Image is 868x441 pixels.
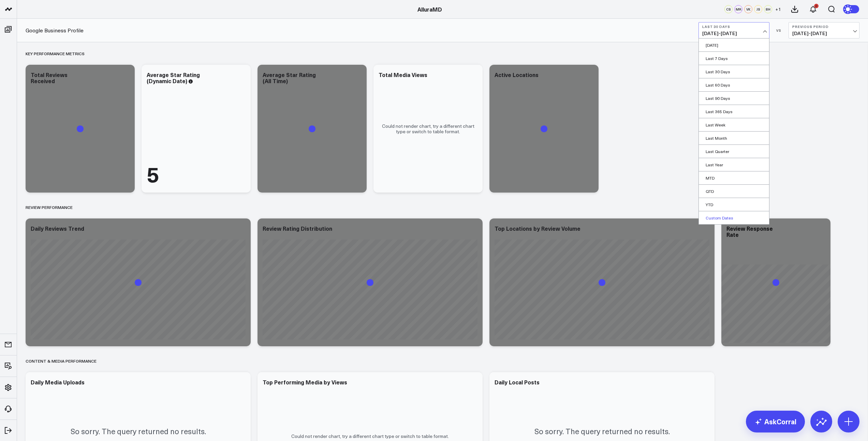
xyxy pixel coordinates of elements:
a: Google Business Profile [26,27,84,34]
a: Last Week [699,118,769,131]
a: QTD [699,185,769,198]
div: Key Performance Metrics [26,46,85,61]
span: [DATE] - [DATE] [702,31,766,36]
p: Could not render chart, try a different chart type or switch to table format. [291,434,449,439]
b: Previous Period [792,25,856,29]
div: Daily Reviews Trend [31,225,84,232]
b: Last 30 Days [702,25,766,29]
a: Custom Dates [699,211,769,224]
a: MTD [699,171,769,184]
span: + 1 [775,7,781,12]
p: So sorry. The query returned no results. [534,426,670,436]
div: Average Star Rating (All Time) [263,71,316,85]
div: VS [773,28,785,32]
p: Could not render chart, try a different chart type or switch to table format. [380,123,476,134]
div: CS [724,5,733,13]
a: Last 7 Days [699,52,769,65]
a: YTD [699,198,769,211]
div: Review Response Rate [726,225,773,238]
div: Top Performing Media by Views [263,378,347,386]
div: Total Media Views [379,71,427,78]
button: Last 30 Days[DATE]-[DATE] [698,22,769,39]
div: Average Star Rating (Dynamic Date) [147,71,200,85]
a: Last 365 Days [699,105,769,118]
a: Last 90 Days [699,92,769,105]
a: AskCorral [746,411,805,432]
div: Total Reviews Received [31,71,68,85]
div: BH [764,5,772,13]
div: Review Rating Distribution [263,225,332,232]
div: Top Locations by Review Volume [495,225,580,232]
div: Daily Local Posts [495,378,540,386]
a: Last 60 Days [699,78,769,91]
p: So sorry. The query returned no results. [71,426,206,436]
div: 2 [814,4,819,8]
button: Previous Period[DATE]-[DATE] [789,22,859,39]
div: Review Performance [26,199,73,215]
div: Daily Media Uploads [31,378,85,386]
div: 5 [147,163,159,184]
button: +1 [774,5,782,13]
a: AlluraMD [417,5,442,13]
div: VK [744,5,752,13]
div: MR [734,5,742,13]
div: Content & Media Performance [26,353,97,369]
a: Last 30 Days [699,65,769,78]
div: JS [754,5,762,13]
a: Last Year [699,158,769,171]
a: Last Month [699,132,769,145]
span: [DATE] - [DATE] [792,31,856,36]
a: Last Quarter [699,145,769,158]
div: Active Locations [495,71,539,78]
a: [DATE] [699,39,769,51]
